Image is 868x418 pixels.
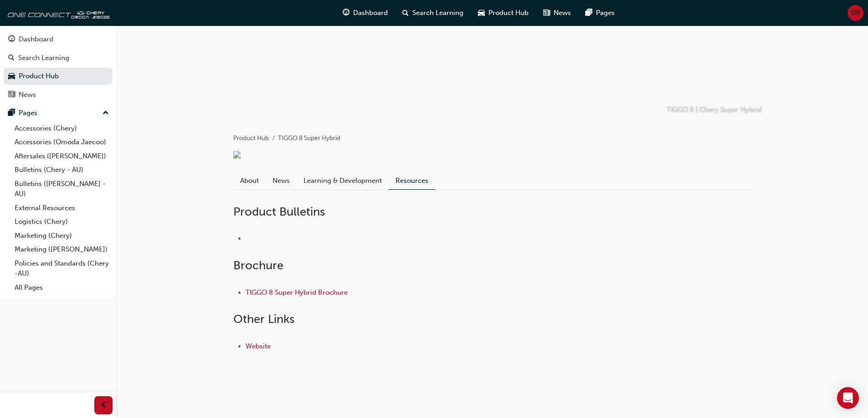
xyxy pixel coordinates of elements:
h2: Product Bulletins [233,205,751,219]
span: car-icon [478,7,485,19]
span: news-icon [8,91,15,99]
button: DashboardSearch LearningProduct HubNews [4,29,113,105]
p: TIGGO 8 | Chery Super Hybrid [667,105,762,115]
a: Search Learning [4,50,113,66]
a: Aftersales ([PERSON_NAME]) [11,149,113,163]
a: News [266,172,297,189]
span: guage-icon [8,35,15,44]
div: Dashboard [19,34,53,45]
div: Open Intercom Messenger [837,387,859,409]
span: Product Hub [488,8,529,18]
img: 2db1d567-84ba-4215-a2f5-740f67719f95.png [233,151,241,158]
span: Dashboard [353,8,388,18]
span: pages-icon [586,7,592,19]
a: External Resources [11,201,113,215]
span: search-icon [8,54,15,62]
span: guage-icon [343,7,349,19]
span: up-icon [103,107,109,119]
span: Search Learning [412,8,463,18]
a: car-iconProduct Hub [471,4,536,22]
span: news-icon [543,7,550,19]
a: Dashboard [4,31,113,48]
a: news-iconNews [536,4,578,22]
a: Website [246,342,271,350]
div: News [19,90,36,100]
a: TIGGO 8 Super Hybrid Brochure [246,288,348,297]
span: Pages [596,8,615,18]
a: All Pages [11,281,113,295]
button: Pages [4,105,113,121]
a: Marketing (Chery) [11,229,113,243]
a: Product Hub [233,134,269,142]
a: About [233,172,266,189]
a: Accessories (Chery) [11,121,113,136]
span: prev-icon [100,400,107,411]
a: Policies and Standards (Chery -AU) [11,257,113,281]
a: Marketing ([PERSON_NAME]) [11,242,113,257]
a: Bulletins ([PERSON_NAME] - AU) [11,177,113,201]
a: Accessories (Omoda Jaecoo) [11,135,113,149]
a: Resources [389,172,435,190]
img: oneconnect [5,4,109,22]
div: Search Learning [18,53,69,63]
h2: Other Links [233,312,751,327]
a: guage-iconDashboard [335,4,395,22]
a: search-iconSearch Learning [395,4,471,22]
a: News [4,86,113,103]
div: Pages [19,108,37,118]
li: TIGGO 8 Super Hybrid [278,133,340,144]
span: search-icon [402,7,409,19]
span: News [554,8,571,18]
button: DK [847,5,863,21]
a: pages-iconPages [578,4,622,22]
h2: Brochure [233,258,751,273]
a: Bulletins (Chery - AU) [11,163,113,177]
a: Product Hub [4,68,113,85]
span: DK [851,8,860,18]
a: Logistics (Chery) [11,215,113,229]
span: pages-icon [8,109,15,117]
a: Learning & Development [297,172,389,189]
span: car-icon [8,72,15,81]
